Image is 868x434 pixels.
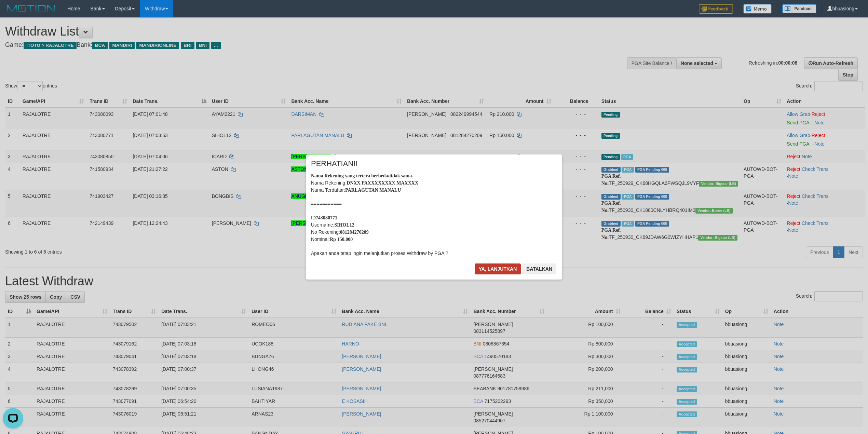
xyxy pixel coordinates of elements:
[311,160,358,167] span: PERHATIAN!!
[316,215,337,220] b: 743080771
[347,180,418,186] b: DNXX PAXXXXXXXX MAXXXX
[475,263,521,274] button: Ya, lanjutkan
[522,263,556,274] button: Batalkan
[340,230,369,235] b: 081284270209
[3,3,23,23] button: Open LiveChat chat widget
[334,222,354,228] b: SIHOL12
[311,173,413,178] b: Nama Rekening yang tertera berbeda/tidak sama.
[345,188,401,193] b: PARLAGUTAN MANALU
[330,237,353,242] b: Rp 150.000
[311,172,557,257] div: Nama Rekening: Nama Terdaftar: =========== ID Username: No Rekening: Nominal: Apakah anda tetap i...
